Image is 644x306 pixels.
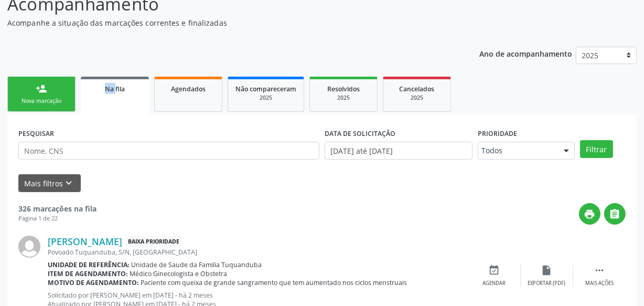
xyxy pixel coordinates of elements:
span: Agendados [171,85,206,93]
button: print [579,203,600,225]
span: Unidade de Saude da Familia Tuquanduba [132,260,262,269]
i: print [584,208,596,220]
b: Motivo de agendamento: [48,278,139,287]
span: Médico Ginecologista e Obstetra [130,269,228,278]
label: Prioridade [478,125,517,142]
i: insert_drive_file [541,265,553,276]
input: Selecione um intervalo [325,142,473,160]
p: Acompanhe a situação das marcações correntes e finalizadas [7,17,448,28]
div: 2025 [317,94,370,102]
div: Página 1 de 22 [18,214,96,223]
div: Nova marcação [15,97,68,105]
button:  [604,203,626,225]
img: img [18,236,40,258]
button: Mais filtroskeyboard_arrow_down [18,174,81,193]
input: Nome, CNS [18,142,319,160]
label: DATA DE SOLICITAÇÃO [325,125,395,142]
a: [PERSON_NAME] [48,236,122,247]
label: PESQUISAR [18,125,54,142]
div: 2025 [391,94,443,102]
span: Todos [481,145,553,156]
div: Mais ações [585,280,614,287]
i: event_available [489,265,500,276]
div: 2025 [235,94,296,102]
span: Baixa Prioridade [126,236,181,247]
span: Paciente com queixa de grande sangramento que tem aumentado nos ciclos menstruais [141,278,407,287]
b: Item de agendamento: [48,269,128,278]
div: Agendar [483,280,506,287]
span: Na fila [105,85,125,93]
button: Filtrar [580,140,613,158]
span: Resolvidos [327,85,360,93]
strong: 326 marcações na fila [18,204,96,214]
i: keyboard_arrow_down [63,177,75,189]
div: Povoado Tuquanduba, S/N, [GEOGRAPHIC_DATA] [48,248,468,257]
b: Unidade de referência: [48,260,130,269]
div: person_add [36,83,47,94]
span: Não compareceram [235,85,296,93]
span: Cancelados [400,85,435,93]
i:  [609,208,621,220]
i:  [594,265,605,276]
p: Ano de acompanhamento [479,47,572,60]
div: Exportar (PDF) [528,280,566,287]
